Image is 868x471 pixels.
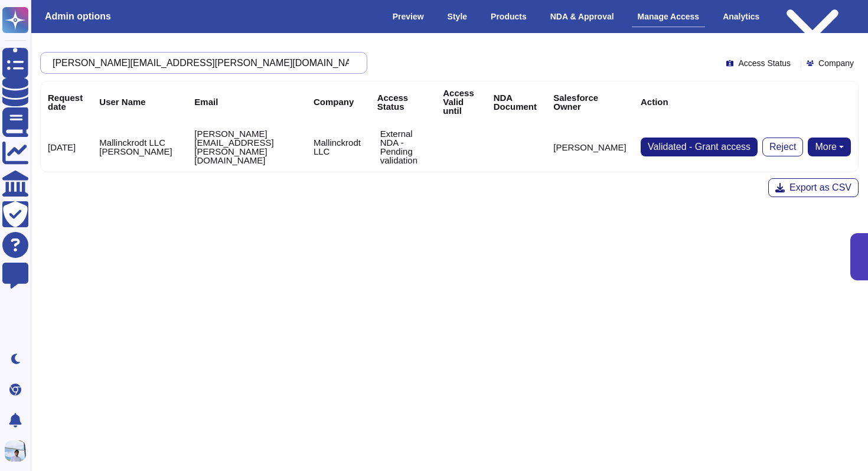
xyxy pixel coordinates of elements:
[92,122,187,172] td: Mallinckrodt LLC [PERSON_NAME]
[648,142,750,152] span: Validated - Grant access
[387,6,430,27] div: Preview
[436,81,486,122] th: Access Valid until
[818,59,854,67] span: Company
[808,138,851,156] button: More
[442,6,473,27] div: Style
[546,122,634,172] td: [PERSON_NAME]
[306,122,370,172] td: Mallinckrodt LLC
[2,438,34,464] button: user
[485,6,533,27] div: Products
[544,6,620,27] div: NDA & Approval
[41,122,92,172] td: [DATE]
[738,59,791,67] span: Access Status
[41,81,92,122] th: Request date
[632,6,706,27] div: Manage Access
[634,81,858,122] th: Action
[47,53,355,73] input: Search by keywords
[487,81,547,122] th: NDA Document
[92,81,187,122] th: User Name
[187,81,306,122] th: Email
[370,81,436,122] th: Access Status
[641,138,758,156] button: Validated - Grant access
[45,11,111,22] h3: Admin options
[380,129,429,165] p: External NDA - Pending validation
[306,81,370,122] th: Company
[789,183,851,192] span: Export as CSV
[768,178,859,197] button: Export as CSV
[769,142,796,152] span: Reject
[5,440,26,462] img: user
[717,6,765,27] div: Analytics
[546,81,634,122] th: Salesforce Owner
[762,138,803,156] button: Reject
[187,122,306,172] td: [PERSON_NAME][EMAIL_ADDRESS][PERSON_NAME][DOMAIN_NAME]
